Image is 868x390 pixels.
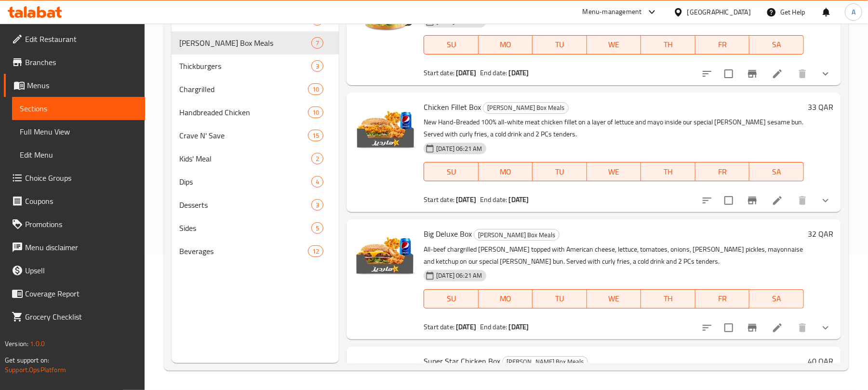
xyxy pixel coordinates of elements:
span: Beverages [179,245,308,257]
span: Desserts [179,199,311,211]
div: items [308,245,323,257]
span: 3 [312,62,323,71]
span: Promotions [25,218,137,230]
button: FR [695,35,750,54]
span: TU [536,38,583,52]
div: items [311,153,323,164]
span: Big Deluxe Box [424,227,472,241]
a: Menu disclaimer [4,236,145,259]
svg: Show Choices [820,195,831,206]
a: Full Menu View [12,120,145,143]
span: WE [591,292,638,306]
span: Crave N' Save [179,130,308,141]
div: Thickburgers3 [172,54,339,78]
div: items [311,199,323,211]
span: End date: [480,67,507,79]
div: Hardee's Box Meals [179,37,311,49]
div: items [311,37,323,49]
span: Edit Menu [20,149,137,161]
span: Menus [27,80,137,91]
span: Start date: [424,67,454,79]
button: MO [479,289,533,309]
div: Menu-management [583,6,642,18]
button: TH [641,289,695,309]
button: FR [695,289,750,309]
a: Edit menu item [772,68,783,80]
span: [PERSON_NAME] Box Meals [474,229,559,241]
button: show more [814,189,837,212]
button: SU [424,162,478,181]
button: sort-choices [695,189,719,212]
span: Kids' Meal [179,153,311,164]
span: Select to update [719,190,739,211]
span: TU [536,165,583,179]
span: [DATE] 06:21 AM [432,144,486,153]
button: WE [587,289,641,309]
b: [DATE] [509,67,529,79]
span: Chicken Fillet Box [424,100,481,114]
span: Chargrilled [179,83,308,95]
b: [DATE] [456,193,476,206]
button: SA [749,162,804,181]
a: Support.OpsPlatform [5,363,66,376]
a: Edit Restaurant [4,27,145,51]
a: Sections [12,97,145,120]
button: delete [791,62,814,85]
p: New Hand-Breaded 100% all-white meat chicken fillet on a layer of lettuce and mayo inside our spe... [424,116,804,140]
span: [PERSON_NAME] Box Meals [503,356,588,367]
button: delete [791,316,814,339]
button: TU [533,289,587,309]
button: SA [749,289,804,309]
button: Branch-specific-item [741,316,764,339]
span: 10 [308,85,323,94]
span: 15 [308,131,323,140]
button: Branch-specific-item [741,189,764,212]
span: MO [482,165,529,179]
b: [DATE] [456,321,476,333]
button: WE [587,35,641,54]
div: items [308,83,323,95]
span: MO [482,38,529,52]
div: [GEOGRAPHIC_DATA] [687,7,751,17]
a: Edit menu item [772,195,783,206]
div: Handbreaded Chicken10 [172,101,339,124]
span: [PERSON_NAME] Box Meals [483,102,568,113]
div: Chargrilled10 [172,78,339,101]
button: WE [587,162,641,181]
button: TH [641,35,695,54]
span: WE [591,38,638,52]
span: Version: [5,337,28,350]
button: SA [749,35,804,54]
b: [DATE] [509,193,529,206]
span: Start date: [424,193,454,206]
svg: Show Choices [820,322,831,334]
div: Hardee's Box Meals [502,356,588,368]
button: Branch-specific-item [741,62,764,85]
span: End date: [480,193,507,206]
span: Menu disclaimer [25,242,137,253]
h6: 40 QAR [808,354,833,368]
a: Promotions [4,213,145,236]
span: FR [699,292,746,306]
span: Select to update [719,318,739,338]
a: Grocery Checklist [4,305,145,328]
span: 5 [312,224,323,233]
span: SA [753,38,800,52]
div: Thickburgers [179,60,311,72]
button: TH [641,162,695,181]
span: Coupons [25,195,137,207]
span: SU [428,292,474,306]
button: show more [814,316,837,339]
div: items [311,176,323,188]
p: All-beef chargrilled [PERSON_NAME] topped with American cheese, lettuce, tomatoes, onions, [PERSO... [424,243,804,268]
div: Kids' Meal2 [172,147,339,170]
h6: 33 QAR [808,100,833,114]
span: SA [753,292,800,306]
img: Chicken Fillet Box [354,100,416,162]
span: SA [753,165,800,179]
div: Sides [179,222,311,234]
div: items [308,107,323,118]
